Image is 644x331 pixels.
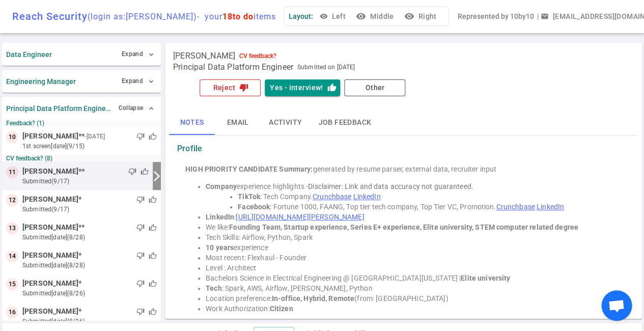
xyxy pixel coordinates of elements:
[265,79,340,96] button: Yes - interview!thumb_up
[6,155,157,162] small: CV feedback? (8)
[206,253,622,263] li: Most recent: Flexhaul - Founder
[297,62,355,72] span: Submitted on [DATE]
[6,194,18,206] div: 12
[356,11,366,21] i: visibility
[289,12,313,20] span: Layout:
[136,224,145,232] span: thumb_down
[149,224,157,232] span: thumb_up
[238,191,622,202] li: : Tech Company.
[261,111,310,135] button: Activity
[169,111,638,135] div: basic tabs example
[22,166,78,177] span: [PERSON_NAME]
[215,111,261,135] button: Email
[222,12,254,21] span: 18 to do
[136,252,145,260] span: thumb_down
[461,274,510,282] strong: Elite university
[22,250,78,261] span: [PERSON_NAME]
[185,165,313,173] strong: HIGH PRIORITY CANDIDATE Summary:
[238,203,270,211] strong: Facebook
[601,290,632,321] div: Open chat
[206,213,234,221] strong: LinkedIn
[149,132,157,141] span: thumb_up
[537,203,564,211] a: LinkedIn
[354,7,398,26] button: visibilityMiddle
[236,213,364,221] a: [URL][DOMAIN_NAME][PERSON_NAME]
[6,50,52,59] strong: Data Engineer
[88,12,197,21] span: (login as: [PERSON_NAME] )
[22,205,157,214] small: submitted (9/17)
[6,77,76,86] strong: Engineering Manager
[6,306,18,318] div: 16
[206,212,622,222] li: :
[206,232,622,242] li: Tech Skills: Airflow, Python, Spark
[239,83,248,92] i: thumb_down
[6,278,18,290] div: 15
[149,280,157,288] span: thumb_up
[147,104,155,113] span: expand_less
[6,131,18,143] div: 10
[317,7,350,26] button: Left
[151,170,163,182] i: arrow_forward_ios
[206,283,622,293] li: : Spark, AWS, Airflow, [PERSON_NAME], Python
[206,182,237,190] strong: Company
[22,131,78,142] span: [PERSON_NAME]
[185,164,622,174] div: generated by resume parser, external data, recruiter input
[238,202,622,212] li: : Fortune 1000, FAANG, Top tier tech company, Top Tier VC, Promotion.
[141,168,149,176] span: thumb_up
[206,181,622,191] li: experience highlights -
[22,177,149,186] small: submitted (9/17)
[22,194,78,205] span: [PERSON_NAME]
[229,223,578,231] strong: Founding Team, Startup experience, Series E+ experience, Elite university, STEM computer related ...
[6,166,18,178] div: 11
[206,293,622,304] li: Location preference: (from: [GEOGRAPHIC_DATA])
[496,203,535,211] a: Crunchbase
[308,182,473,190] span: Disclaimer: Link and data accuracy not guaranteed.
[22,222,78,233] span: [PERSON_NAME]
[116,101,157,116] button: Collapse
[197,12,276,21] span: - your items
[206,263,622,273] li: Level : Architect
[22,278,78,289] span: [PERSON_NAME]
[147,50,155,59] span: expand_more
[22,289,157,298] small: submitted [DATE] (8/26)
[136,196,145,204] span: thumb_down
[200,79,261,96] button: Rejectthumb_down
[12,10,276,22] div: Reach Security
[206,284,222,292] strong: Tech
[404,11,414,21] i: visibility
[319,12,327,20] span: visibility
[272,294,354,302] strong: In-office, Hybrid, Remote
[353,192,380,201] a: LinkedIn
[22,261,157,270] small: submitted [DATE] (8/28)
[6,250,18,262] div: 14
[149,196,157,204] span: thumb_up
[313,192,351,201] a: Crunchbase
[136,280,145,288] span: thumb_down
[149,308,157,316] span: thumb_up
[206,242,622,253] li: experience
[327,83,336,92] i: thumb_up
[239,52,276,60] div: CV feedback?
[344,79,405,96] button: Other
[136,308,145,316] span: thumb_down
[206,222,622,232] li: We like:
[402,7,440,26] button: visibilityRight
[173,51,235,61] span: [PERSON_NAME]
[22,233,157,242] small: submitted [DATE] (8/28)
[128,168,136,176] span: thumb_down
[6,120,157,127] small: Feedback? (1)
[173,62,293,72] span: Principal Data Platform Engineer
[119,74,157,89] button: Expand
[169,111,215,135] button: Notes
[136,132,145,141] span: thumb_down
[238,192,260,201] strong: TikTok
[149,252,157,260] span: thumb_up
[85,132,105,141] small: - [DATE]
[6,104,112,113] strong: Principal Data Platform Engineer
[206,314,622,324] li: Base salary expectation: ~ 225,000+ USD ( Flexible - please verify with candidate) - 200-250k range
[206,304,622,314] li: Work Authorization:
[22,317,157,326] small: submitted [DATE] (8/26)
[119,47,157,62] button: Expand
[6,222,18,234] div: 13
[206,243,234,252] strong: 10 years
